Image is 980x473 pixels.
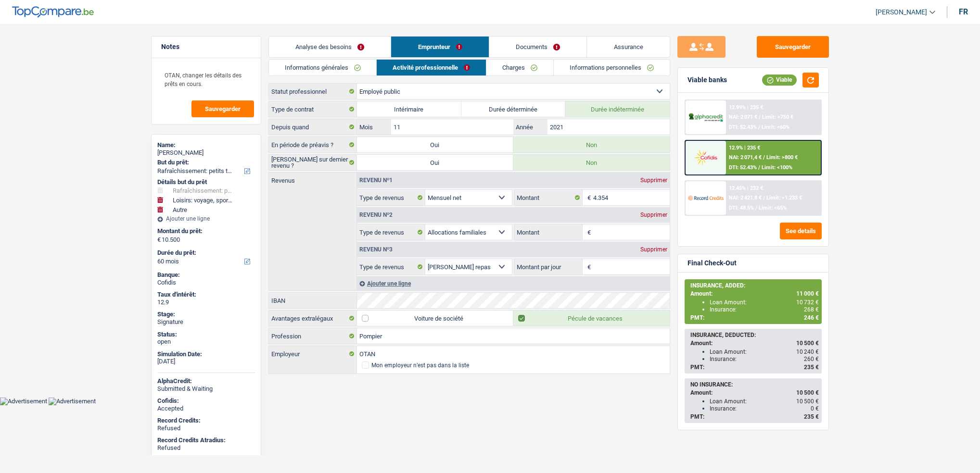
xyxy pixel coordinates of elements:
[205,106,241,112] span: Sauvegarder
[690,290,819,297] div: Amount:
[729,164,757,171] span: DTI: 52.43%
[157,178,255,186] div: Détails but du prêt
[688,189,724,207] img: Record Credits
[687,76,727,84] div: Viable banks
[357,177,395,183] div: Revenu nº1
[762,164,792,171] span: Limit: <100%
[804,413,819,420] span: 235 €
[796,340,819,347] span: 10 500 €
[157,436,255,444] div: Record Credits Atradius:
[157,397,255,405] div: Cofidis:
[710,356,819,362] div: Insurance:
[157,338,255,346] div: open
[269,346,357,361] label: Employeur
[796,389,819,396] span: 10 500 €
[513,119,547,135] label: Année
[486,60,553,75] a: Charges
[157,318,255,326] div: Signature
[357,276,670,290] div: Ajouter une ligne
[762,75,797,85] div: Viable
[796,349,819,355] span: 10 240 €
[157,291,255,299] div: Taux d'intérêt:
[157,424,255,432] div: Refused
[729,124,757,130] span: DTI: 52.43%
[729,185,763,191] div: 12.45% | 232 €
[780,223,822,239] button: See details
[811,405,819,412] span: 0 €
[157,311,255,318] div: Stage:
[157,236,161,244] span: €
[357,311,513,326] label: Voiture de société
[157,141,255,149] div: Name:
[157,331,255,338] div: Status:
[357,101,461,117] label: Intérimaire
[690,340,819,347] div: Amount:
[690,364,819,371] div: PMT:
[513,311,670,326] label: Pécule de vacances
[638,247,670,252] div: Supprimer
[157,417,255,424] div: Record Credits:
[157,377,255,385] div: AlphaCredit:
[157,271,255,279] div: Banque:
[357,346,670,361] input: Cherchez votre employeur
[489,37,587,57] a: Documents
[269,311,357,326] label: Avantages extralégaux
[565,101,670,117] label: Durée indéterminée
[690,381,819,388] div: NO INSURANCE:
[461,101,566,117] label: Durée déterminée
[269,155,357,170] label: [PERSON_NAME] sur dernier revenu ?
[514,259,583,274] label: Montant par jour
[690,332,819,338] div: INSURANCE, DEDUCTED:
[157,279,255,286] div: Cofidis
[157,385,255,393] div: Submitted & Waiting
[876,8,927,16] span: [PERSON_NAME]
[157,149,255,157] div: [PERSON_NAME]
[269,137,357,152] label: En période de préavis ?
[157,358,255,365] div: [DATE]
[157,350,255,358] div: Simulation Date:
[547,119,669,135] input: AAAA
[357,190,425,205] label: Type de revenus
[157,405,255,412] div: Accepted
[157,227,253,235] label: Montant du prêt:
[638,177,670,183] div: Supprimer
[762,114,793,120] span: Limit: >750 €
[357,137,513,152] label: Oui
[269,84,357,99] label: Statut professionnel
[514,190,583,205] label: Montant
[759,114,761,120] span: /
[759,205,787,211] span: Limit: <65%
[804,356,819,362] span: 260 €
[796,290,819,297] span: 11 000 €
[763,154,765,161] span: /
[755,205,757,211] span: /
[157,444,255,452] div: Refused
[710,398,819,405] div: Loan Amount:
[157,215,255,222] div: Ajouter une ligne
[191,100,254,117] button: Sauvegarder
[357,212,395,218] div: Revenu nº2
[269,293,357,308] label: IBAN
[804,306,819,313] span: 268 €
[690,282,819,289] div: INSURANCE, ADDED:
[357,247,395,252] div: Revenu nº3
[804,314,819,321] span: 246 €
[157,299,255,306] div: 12.9
[729,154,762,161] span: NAI: 2 071,4 €
[763,195,765,201] span: /
[690,413,819,420] div: PMT:
[729,195,762,201] span: NAI: 2 421,8 €
[514,224,583,240] label: Montant
[583,224,593,240] span: €
[959,7,968,16] div: fr
[583,259,593,274] span: €
[554,60,670,75] a: Informations personnelles
[729,145,760,151] div: 12.9% | 235 €
[357,224,425,240] label: Type de revenus
[868,4,935,20] a: [PERSON_NAME]
[687,259,737,267] div: Final Check-Out
[690,389,819,396] div: Amount:
[762,124,789,130] span: Limit: <60%
[710,405,819,412] div: Insurance:
[766,154,798,161] span: Limit: >800 €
